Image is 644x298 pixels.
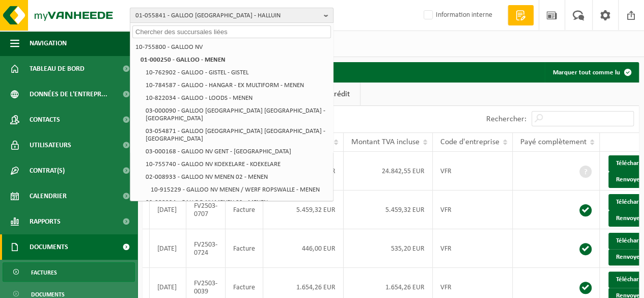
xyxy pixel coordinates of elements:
li: 10-915229 - GALLOO NV MENEN / WERF ROPSWALLE - MENEN [148,183,331,196]
span: Contacts [30,107,60,132]
td: [DATE] [150,229,186,268]
li: 02-008933 - GALLOO NV MENEN 02 - MENEN [143,171,331,183]
li: 10-755740 - GALLOO NV KOEKELARE - KOEKELARE [143,158,331,171]
li: 10-784587 - GALLOO - HANGAR - EX MULTIFORM - MENEN [143,79,331,92]
td: VFR [433,152,513,191]
span: Données de l'entrepr... [30,82,107,107]
td: [DATE] [150,191,186,229]
span: Utilisateurs [30,132,71,158]
a: Factures [3,262,135,282]
input: Chercher des succursales liées [132,25,331,38]
td: VFR [433,191,513,229]
li: 03-054871 - GALLOO [GEOGRAPHIC_DATA] [GEOGRAPHIC_DATA] - [GEOGRAPHIC_DATA] [143,125,331,145]
li: 03-000168 - GALLOO NV GENT - [GEOGRAPHIC_DATA] [143,145,331,158]
span: Calendrier [30,183,67,209]
td: 5.459,32 EUR [344,191,433,229]
td: 535,20 EUR [344,229,433,268]
span: Navigation [30,31,67,56]
td: 5.459,32 EUR [263,191,344,229]
li: 10-755800 - GALLOO NV [132,41,331,53]
label: Information interne [422,8,492,23]
span: Code d'entreprise [440,138,499,146]
span: Documents [30,234,68,260]
button: Marquer tout comme lu [545,62,638,83]
li: 10-762902 - GALLOO - GISTEL - GISTEL [143,66,331,79]
span: Contrat(s) [30,158,65,183]
span: Rapports [30,209,61,234]
td: Facture [226,191,263,229]
td: Facture [226,229,263,268]
span: 01-055841 - GALLOO [GEOGRAPHIC_DATA] - HALLUIN [135,8,320,23]
span: Factures [31,263,57,282]
td: FV2503-0724 [186,229,226,268]
li: 03-000090 - GALLOO [GEOGRAPHIC_DATA] [GEOGRAPHIC_DATA] - [GEOGRAPHIC_DATA] [143,104,331,125]
td: FV2503-0707 [186,191,226,229]
td: VFR [433,229,513,268]
label: Rechercher: [486,115,526,123]
span: Montant TVA incluse [351,138,419,146]
button: 01-055841 - GALLOO [GEOGRAPHIC_DATA] - HALLUIN [130,8,333,23]
span: Tableau de bord [30,56,85,82]
strong: 01-000250 - GALLOO - MENEN [141,57,226,63]
li: 02-008934 - GALLOO NV MENEN 03 - MENEN [143,196,331,209]
td: 446,00 EUR [263,229,344,268]
li: 10-822034 - GALLOO - LOODS - MENEN [143,92,331,104]
td: 24.842,55 EUR [344,152,433,191]
span: Payé complètement [520,138,586,146]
